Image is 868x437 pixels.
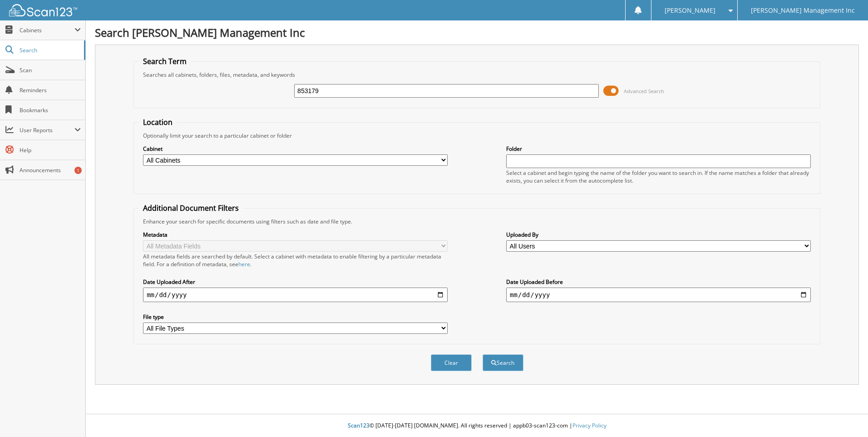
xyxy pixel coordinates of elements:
[138,203,243,213] legend: Additional Document Filters
[9,4,77,16] img: scan123-logo-white.svg
[20,26,74,34] span: Cabinets
[431,354,472,371] button: Clear
[86,415,868,437] div: © [DATE]-[DATE] [DOMAIN_NAME]. All rights reserved | appb03-scan123-com |
[624,88,664,94] span: Advanced Search
[143,231,448,238] label: Metadata
[238,260,250,268] a: here
[143,288,448,302] input: start
[20,46,79,54] span: Search
[138,132,815,139] div: Optionally limit your search to a particular cabinet or folder
[143,145,448,153] label: Cabinet
[143,278,448,286] label: Date Uploaded After
[138,117,177,127] legend: Location
[138,56,191,66] legend: Search Term
[138,218,815,225] div: Enhance your search for specific documents using filters such as date and file type.
[665,8,715,13] span: [PERSON_NAME]
[20,66,81,74] span: Scan
[20,166,81,174] span: Announcements
[506,145,811,153] label: Folder
[572,422,607,429] a: Privacy Policy
[20,126,74,134] span: User Reports
[20,106,81,114] span: Bookmarks
[506,231,811,238] label: Uploaded By
[143,253,448,268] div: All metadata fields are searched by default. Select a cabinet with metadata to enable filtering b...
[348,422,370,429] span: Scan123
[20,146,81,154] span: Help
[138,71,815,79] div: Searches all cabinets, folders, files, metadata, and keywords
[95,25,859,40] h1: Search [PERSON_NAME] Management Inc
[20,86,81,94] span: Reminders
[483,354,523,371] button: Search
[506,288,811,302] input: end
[506,169,811,184] div: Select a cabinet and begin typing the name of the folder you want to search in. If the name match...
[143,313,448,321] label: File type
[506,278,811,286] label: Date Uploaded Before
[74,167,82,174] div: 1
[751,8,855,13] span: [PERSON_NAME] Management Inc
